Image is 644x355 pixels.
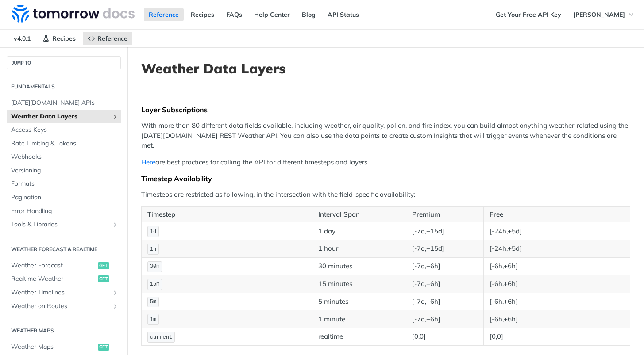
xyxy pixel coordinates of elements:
span: Versioning [11,166,119,175]
span: Weather Data Layers [11,112,109,121]
span: Weather Maps [11,343,96,351]
td: [-6h,+6h] [483,258,630,275]
span: Pagination [11,193,119,202]
span: Formats [11,179,119,188]
span: Weather Forecast [11,261,96,270]
a: Weather Mapsget [7,340,121,354]
td: [-7d,+15d] [406,222,483,240]
p: are best practices for calling the API for different timesteps and layers. [141,157,630,168]
button: Show subpages for Weather Timelines [112,289,119,296]
p: With more than 80 different data fields available, including weather, air quality, pollen, and fi... [141,121,630,151]
td: [-6h,+6h] [483,293,630,310]
td: [-24h,+5d] [483,240,630,258]
span: Recipes [52,34,76,42]
a: Rate Limiting & Tokens [7,137,121,150]
th: Premium [406,206,483,222]
a: Webhooks [7,150,121,164]
td: [-7d,+6h] [406,293,483,310]
th: Interval Span [312,206,406,222]
a: Here [141,158,155,166]
a: [DATE][DOMAIN_NAME] APIs [7,96,121,110]
p: Timesteps are restricted as following, in the intersection with the field-specific availability: [141,190,630,200]
h2: Weather Forecast & realtime [7,245,121,253]
a: Recipes [38,32,81,45]
a: Recipes [186,8,219,21]
td: realtime [312,328,406,346]
td: [0,0] [483,328,630,346]
span: Tools & Libraries [11,220,109,229]
a: Help Center [249,8,295,21]
a: Weather Data LayersShow subpages for Weather Data Layers [7,110,121,123]
span: Error Handling [11,207,119,216]
a: FAQs [221,8,247,21]
a: Realtime Weatherget [7,272,121,286]
span: Webhooks [11,153,119,161]
a: Reference [83,32,132,45]
code: current [147,332,175,343]
a: Get Your Free API Key [491,8,566,21]
code: 1d [147,226,159,237]
span: v4.0.1 [9,32,35,45]
a: Weather Forecastget [7,259,121,272]
button: [PERSON_NAME] [568,8,640,21]
span: Weather Timelines [11,288,109,297]
td: 30 minutes [312,258,406,275]
td: 1 minute [312,310,406,328]
code: 30m [147,261,162,272]
a: Formats [7,177,121,191]
td: 1 hour [312,240,406,258]
td: [-6h,+6h] [483,275,630,293]
td: [0,0] [406,328,483,346]
td: 5 minutes [312,293,406,310]
span: Access Keys [11,126,119,134]
td: [-6h,+6h] [483,310,630,328]
a: API Status [323,8,364,21]
span: Realtime Weather [11,275,96,283]
a: Pagination [7,191,121,204]
button: Show subpages for Weather on Routes [112,303,119,310]
td: [-7d,+15d] [406,240,483,258]
th: Free [483,206,630,222]
img: Tomorrow.io Weather API Docs [12,5,135,23]
td: 1 day [312,222,406,240]
a: Tools & LibrariesShow subpages for Tools & Libraries [7,218,121,231]
span: Weather on Routes [11,302,109,311]
button: JUMP TO [7,56,121,69]
button: Show subpages for Weather Data Layers [112,113,119,120]
span: [PERSON_NAME] [573,11,625,19]
h1: Weather Data Layers [141,61,630,76]
h2: Fundamentals [7,83,121,91]
span: get [98,275,109,282]
span: get [98,344,109,351]
code: 15m [147,279,162,290]
code: 1m [147,314,159,325]
td: [-7d,+6h] [406,275,483,293]
h2: Weather Maps [7,327,121,335]
code: 1h [147,244,159,255]
div: Timestep Availability [141,174,630,183]
td: 15 minutes [312,275,406,293]
td: [-24h,+5d] [483,222,630,240]
td: [-7d,+6h] [406,310,483,328]
a: Blog [297,8,320,21]
button: Show subpages for Tools & Libraries [112,221,119,228]
th: Timestep [142,206,312,222]
span: Rate Limiting & Tokens [11,139,119,148]
a: Versioning [7,164,121,177]
td: [-7d,+6h] [406,258,483,275]
div: Layer Subscriptions [141,105,630,114]
span: Reference [97,34,127,42]
a: Error Handling [7,205,121,218]
a: Weather TimelinesShow subpages for Weather Timelines [7,286,121,299]
a: Weather on RoutesShow subpages for Weather on Routes [7,300,121,313]
code: 5m [147,297,159,308]
span: get [98,262,109,269]
a: Access Keys [7,123,121,137]
a: Reference [144,8,184,21]
span: [DATE][DOMAIN_NAME] APIs [11,99,119,107]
